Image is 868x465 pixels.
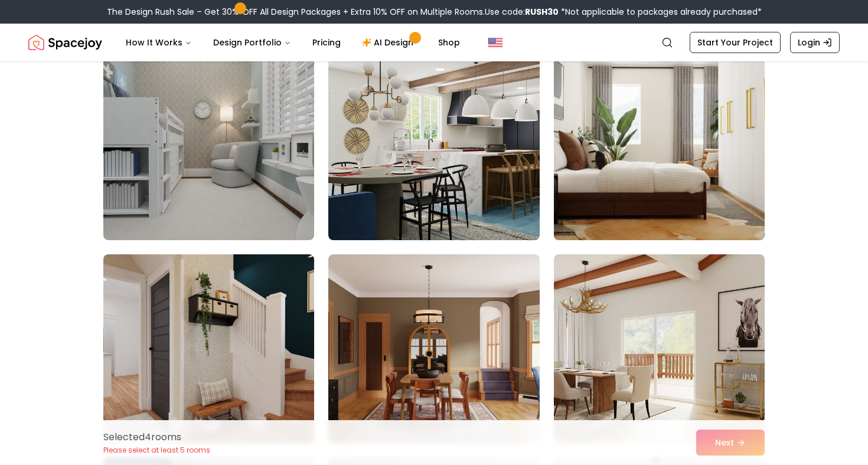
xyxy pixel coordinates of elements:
[559,6,762,18] span: *Not applicable to packages already purchased*
[28,31,102,54] a: Spacejoy
[103,51,314,240] img: Room room-31
[28,31,102,54] img: Spacejoy Logo
[103,254,314,443] img: Room room-34
[328,254,539,443] img: Room room-35
[328,51,539,240] img: Room room-32
[28,24,840,61] nav: Global
[485,6,559,18] span: Use code:
[554,254,765,443] img: Room room-36
[103,430,210,444] p: Selected 4 room s
[353,31,426,54] a: AI Design
[429,31,469,54] a: Shop
[116,31,201,54] button: How It Works
[549,47,770,245] img: Room room-33
[525,6,559,18] b: RUSH30
[204,31,301,54] button: Design Portfolio
[103,446,210,455] p: Please select at least 5 rooms
[107,6,762,18] div: The Design Rush Sale – Get 30% OFF All Design Packages + Extra 10% OFF on Multiple Rooms.
[690,32,781,53] a: Start Your Project
[303,31,350,54] a: Pricing
[790,32,840,53] a: Login
[488,35,502,50] img: United States
[116,31,469,54] nav: Main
